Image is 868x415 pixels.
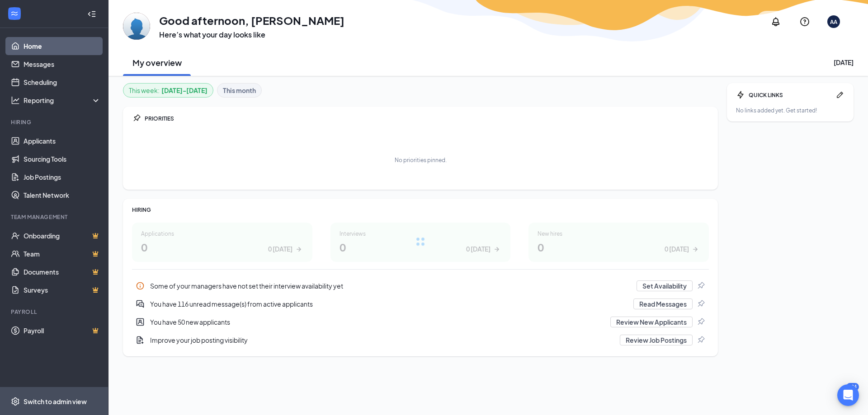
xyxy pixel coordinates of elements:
[736,90,745,99] svg: Bolt
[132,295,709,313] div: You have 116 unread message(s) from active applicants
[24,37,101,55] a: Home
[637,280,693,291] button: Set Availability
[835,90,844,99] svg: Pen
[161,85,208,95] b: [DATE] - [DATE]
[150,336,614,345] div: Improve your job posting visibility
[24,245,101,263] a: TeamCrown
[696,281,705,290] svg: Pin
[24,168,101,186] a: Job Postings
[87,9,96,19] svg: Collapse
[696,299,705,308] svg: Pin
[846,383,859,391] div: 194
[24,322,101,340] a: PayrollCrown
[150,281,631,290] div: Some of your managers have not set their interview availability yet
[24,73,101,91] a: Scheduling
[136,317,145,326] svg: UserEntity
[24,263,101,281] a: DocumentsCrown
[11,397,20,406] svg: Settings
[24,227,101,245] a: OnboardingCrown
[24,96,101,105] div: Reporting
[136,281,145,290] svg: Info
[24,281,101,299] a: SurveysCrown
[129,85,208,95] div: This week :
[159,30,344,40] h3: Here’s what your day looks like
[736,107,844,114] div: No links added yet. Get started!
[132,277,709,295] a: InfoSome of your managers have not set their interview availability yetSet AvailabilityPin
[132,277,709,295] div: Some of your managers have not set their interview availability yet
[132,295,709,313] a: DoubleChatActiveYou have 116 unread message(s) from active applicantsRead MessagesPin
[145,115,709,122] div: PRIORITIES
[11,213,99,221] div: Team Management
[749,91,832,99] div: QUICK LINKS
[696,336,705,345] svg: Pin
[132,331,709,349] div: Improve your job posting visibility
[132,57,182,68] h2: My overview
[132,331,709,349] a: DocumentAddImprove your job posting visibilityReview Job PostingsPin
[24,397,87,406] div: Switch to admin view
[132,206,709,214] div: HIRING
[24,186,101,204] a: Talent Network
[132,114,141,123] svg: Pin
[395,156,447,164] div: No priorities pinned.
[123,13,150,40] img: Atallah Ali
[696,317,705,326] svg: Pin
[136,299,145,308] svg: DoubleChatActive
[830,18,837,26] div: AA
[11,308,99,316] div: Payroll
[24,150,101,168] a: Sourcing Tools
[132,313,709,331] a: UserEntityYou have 50 new applicantsReview New ApplicantsPin
[770,16,781,27] svg: Notifications
[24,132,101,150] a: Applicants
[10,9,19,18] svg: WorkstreamLogo
[11,118,99,126] div: Hiring
[136,336,145,345] svg: DocumentAdd
[150,299,628,308] div: You have 116 unread message(s) from active applicants
[610,317,693,327] button: Review New Applicants
[11,96,20,105] svg: Analysis
[837,384,859,406] div: Open Intercom Messenger
[799,16,810,27] svg: QuestionInfo
[633,298,693,309] button: Read Messages
[223,85,256,95] b: This month
[24,55,101,73] a: Messages
[150,317,605,326] div: You have 50 new applicants
[620,335,693,345] button: Review Job Postings
[132,313,709,331] div: You have 50 new applicants
[159,13,344,28] h1: Good afternoon, [PERSON_NAME]
[834,58,854,67] div: [DATE]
